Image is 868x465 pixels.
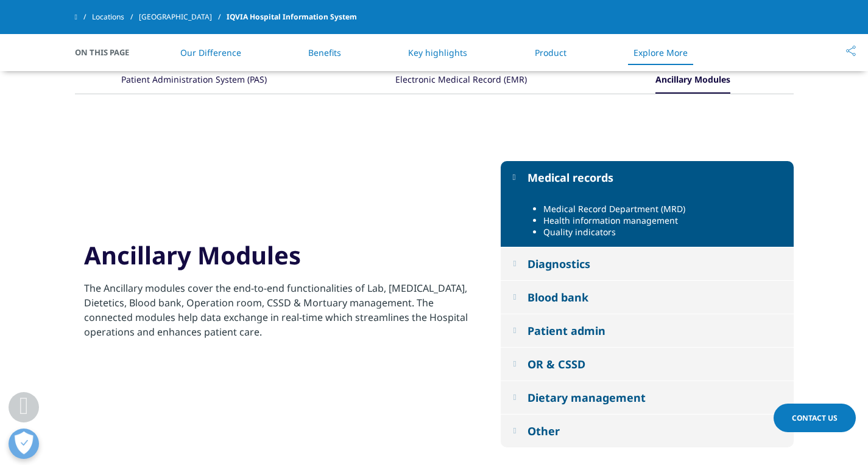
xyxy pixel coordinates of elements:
button: Ancillary Modules [654,67,730,94]
a: [GEOGRAPHIC_DATA] [139,6,227,28]
button: Open Preferences [9,429,39,459]
li: Health information management [543,215,785,226]
div: Patient Administration System (PAS) [121,67,267,94]
div: OR & CSSD [528,357,585,371]
button: Patient Administration System (PAS) [119,67,267,94]
div: Blood bank [528,290,588,305]
button: Medical records [501,161,794,194]
div: Other [528,424,560,438]
button: Diagnostics [501,247,794,280]
a: Product [535,47,566,58]
button: OR & CSSD [501,348,794,381]
a: Key highlights [408,47,467,58]
a: Locations [92,6,139,28]
button: Patient admin [501,314,794,347]
div: Diagnostics [528,257,590,271]
button: Other [501,415,794,447]
span: IQVIA Hospital Information System [227,6,357,28]
button: Electronic Medical Record (EMR) [393,67,527,94]
li: Medical Record Department (MRD) [543,203,785,215]
a: Contact Us [774,404,856,432]
button: Dietary management [501,381,794,414]
p: The Ancillary modules cover the end-to-end functionalities of Lab, [MEDICAL_DATA], Dietetics, Blo... [84,281,473,346]
div: Ancillary Modules [655,67,730,94]
h2: Ancillary Modules [84,238,301,281]
div: Medical records [528,170,613,185]
button: Blood bank [501,281,794,314]
a: Our Difference [180,47,241,58]
span: Contact Us [792,413,838,423]
div: Patient admin [528,323,605,338]
div: Electronic Medical Record (EMR) [395,67,527,94]
div: Dietary management [528,390,646,405]
span: On This Page [75,46,142,58]
a: Benefits [308,47,341,58]
a: Explore More [633,47,688,58]
li: Quality indicators [543,226,785,238]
